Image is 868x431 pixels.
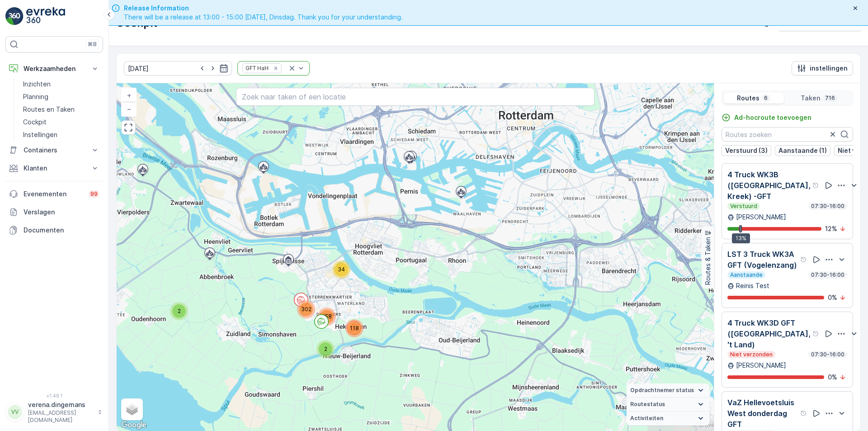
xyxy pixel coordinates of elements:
[124,13,403,22] span: There will be a release at 13:00 - 15:00 [DATE], Dinsdag. Thank you for your understanding.
[23,80,51,89] p: Inzichten
[124,4,403,13] span: Release Information
[729,271,764,279] p: Aanstaande
[763,95,769,102] p: 6
[119,419,149,431] img: Google
[24,226,99,235] p: Documenten
[301,306,311,313] span: 302
[124,61,232,76] input: dd/mm/yyyy
[5,221,103,239] a: Documenten
[23,118,47,127] p: Cockpit
[627,384,709,398] summary: Opdrachtnemer status
[88,41,97,48] p: ⌘B
[271,65,281,72] div: Remove GFT HaH
[810,351,845,358] p: 07:30-16:00
[727,397,798,430] p: VaZ Hellevoetsluis West donderdag GFT
[736,361,786,370] p: [PERSON_NAME]
[732,233,750,243] div: 13%
[778,146,827,155] p: Aanstaande (1)
[812,182,820,189] div: help tooltippictogram
[322,313,332,320] span: 258
[127,105,132,113] span: −
[627,398,709,412] summary: Routestatus
[24,146,85,155] p: Containers
[810,203,845,210] p: 07:30-16:00
[28,409,93,424] p: [EMAIL_ADDRESS][DOMAIN_NAME]
[703,237,712,285] p: Routes & Taken
[316,340,335,358] div: 2
[122,102,136,116] a: Uitzoomen
[19,128,103,141] a: Instellingen
[236,88,594,106] input: Zoek naar taken of een locatie
[729,203,758,210] p: Verstuurd
[19,116,103,128] a: Cockpit
[24,164,85,173] p: Klanten
[810,271,845,279] p: 07:30-16:00
[630,415,663,422] span: Activiteiten
[627,412,709,426] summary: Activiteiten
[24,208,99,217] p: Verslagen
[28,400,93,409] p: verena.dingemans
[23,130,57,139] p: Instellingen
[630,401,665,408] span: Routestatus
[5,203,103,221] a: Verslagen
[824,95,836,102] p: 716
[727,249,798,270] p: LST 3 Truck WK3A GFT (Vogelenzang)
[736,281,769,290] p: Reinis Test
[127,91,131,99] span: +
[775,145,830,156] button: Aanstaande (1)
[24,64,85,73] p: Werkzaamheden
[801,94,821,103] p: Taken
[23,92,48,101] p: Planning
[122,399,142,419] a: Layers
[318,308,336,326] div: 258
[297,300,315,318] div: 302
[26,7,65,25] img: logo_light-DOdMpM7g.png
[630,387,694,394] span: Opdrachtnemer status
[5,185,103,203] a: Evenementen99
[5,141,103,159] button: Containers
[734,113,811,122] p: Ad-hocroute toevoegen
[5,159,103,177] button: Klanten
[722,113,811,122] a: Ad-hocroute toevoegen
[810,64,848,73] p: instellingen
[243,64,270,72] div: GFT HaH
[792,61,853,76] button: instellingen
[800,410,807,417] div: help tooltippictogram
[338,266,345,273] span: 34
[5,393,103,398] span: v 1.48.1
[122,89,136,102] a: In zoomen
[828,293,837,302] p: 0 %
[19,90,103,103] a: Planning
[345,319,363,337] div: 118
[729,351,774,358] p: Niet verzonden
[19,78,103,90] a: Inzichten
[736,213,786,222] p: [PERSON_NAME]
[722,145,771,156] button: Verstuurd (3)
[727,317,811,350] p: 4 Truck WK3D GFT ([GEOGRAPHIC_DATA], 't Land)
[722,127,853,142] input: Routes zoeken
[119,419,149,431] a: Dit gebied openen in Google Maps (er wordt een nieuw venster geopend)
[737,94,759,103] p: Routes
[5,7,24,25] img: logo
[812,330,820,337] div: help tooltippictogram
[8,405,22,419] div: VV
[90,190,98,198] p: 99
[324,346,327,352] span: 2
[825,224,837,233] p: 12 %
[19,103,103,116] a: Routes en Taken
[5,60,103,78] button: Werkzaamheden
[178,308,181,314] span: 2
[727,169,811,202] p: 4 Truck WK3B ([GEOGRAPHIC_DATA], Kreek) -GFT
[725,146,768,155] p: Verstuurd (3)
[23,105,75,114] p: Routes en Taken
[5,400,103,424] button: VVverena.dingemans[EMAIL_ADDRESS][DOMAIN_NAME]
[170,302,188,320] div: 2
[828,373,837,382] p: 0 %
[24,189,83,199] p: Evenementen
[800,256,807,263] div: help tooltippictogram
[332,260,350,279] div: 34
[350,325,359,332] span: 118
